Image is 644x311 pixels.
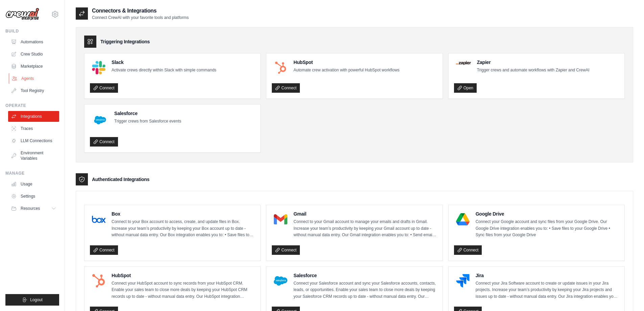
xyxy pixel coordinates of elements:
[92,15,189,20] p: Connect CrewAI with your favorite tools and platforms
[92,7,189,15] h2: Connectors & Integrations
[476,272,619,279] h4: Jira
[21,206,40,211] span: Resources
[8,135,59,146] a: LLM Connections
[293,219,437,239] p: Connect to your Gmail account to manage your emails and drafts in Gmail. Increase your team’s pro...
[456,61,471,65] img: Zapier Logo
[112,67,216,74] p: Activate crews directly within Slack with simple commands
[454,245,482,255] a: Connect
[8,148,59,164] a: Environment Variables
[90,137,118,147] a: Connect
[476,210,619,217] h4: Google Drive
[293,272,437,279] h4: Salesforce
[5,294,59,306] button: Logout
[477,59,590,66] h4: Zapier
[100,38,150,45] h3: Triggering Integrations
[5,171,59,176] div: Manage
[476,280,619,300] p: Connect your Jira Software account to create or update issues in your Jira projects. Increase you...
[272,83,300,93] a: Connect
[92,112,108,128] img: Salesforce Logo
[8,111,59,122] a: Integrations
[5,28,59,34] div: Build
[293,280,437,300] p: Connect your Salesforce account and sync your Salesforce accounts, contacts, leads, or opportunit...
[293,67,399,74] p: Automate crew activation with powerful HubSpot workflows
[8,37,59,47] a: Automations
[114,110,181,117] h4: Salesforce
[454,83,477,93] a: Open
[9,73,60,84] a: Agents
[5,8,39,21] img: Logo
[90,245,118,255] a: Connect
[476,219,619,239] p: Connect your Google account and sync files from your Google Drive. Our Google Drive integration e...
[293,59,399,66] h4: HubSpot
[8,123,59,134] a: Traces
[8,191,59,202] a: Settings
[274,274,287,288] img: Salesforce Logo
[5,103,59,108] div: Operate
[112,210,255,217] h4: Box
[8,49,59,60] a: Crew Studio
[274,61,287,74] img: HubSpot Logo
[112,272,255,279] h4: HubSpot
[90,83,118,93] a: Connect
[92,61,105,74] img: Slack Logo
[8,203,59,214] button: Resources
[272,245,300,255] a: Connect
[114,118,181,125] p: Trigger crews from Salesforce events
[477,67,590,74] p: Trigger crews and automate workflows with Zapier and CrewAI
[112,280,255,300] p: Connect your HubSpot account to sync records from your HubSpot CRM. Enable your sales team to clo...
[456,274,470,288] img: Jira Logo
[274,213,287,226] img: Gmail Logo
[8,61,59,72] a: Marketplace
[92,274,105,288] img: HubSpot Logo
[293,210,437,217] h4: Gmail
[8,179,59,190] a: Usage
[112,59,216,66] h4: Slack
[92,176,149,183] h3: Authenticated Integrations
[456,213,470,226] img: Google Drive Logo
[92,213,105,226] img: Box Logo
[8,85,59,96] a: Tool Registry
[30,297,43,303] span: Logout
[112,219,255,239] p: Connect to your Box account to access, create, and update files in Box. Increase your team’s prod...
